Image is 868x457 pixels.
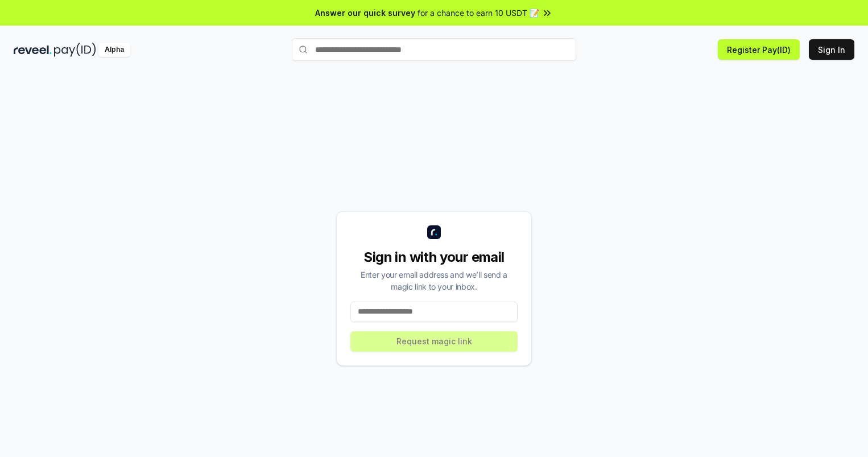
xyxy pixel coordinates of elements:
div: Alpha [98,43,130,57]
img: reveel_dark [14,43,52,57]
span: Answer our quick survey [315,7,415,19]
div: Enter your email address and we’ll send a magic link to your inbox. [350,269,518,293]
button: Register Pay(ID) [718,39,800,60]
span: for a chance to earn 10 USDT 📝 [418,7,539,19]
img: pay_id [54,43,96,57]
button: Sign In [809,39,854,60]
img: logo_small [427,225,441,239]
div: Sign in with your email [350,248,518,266]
